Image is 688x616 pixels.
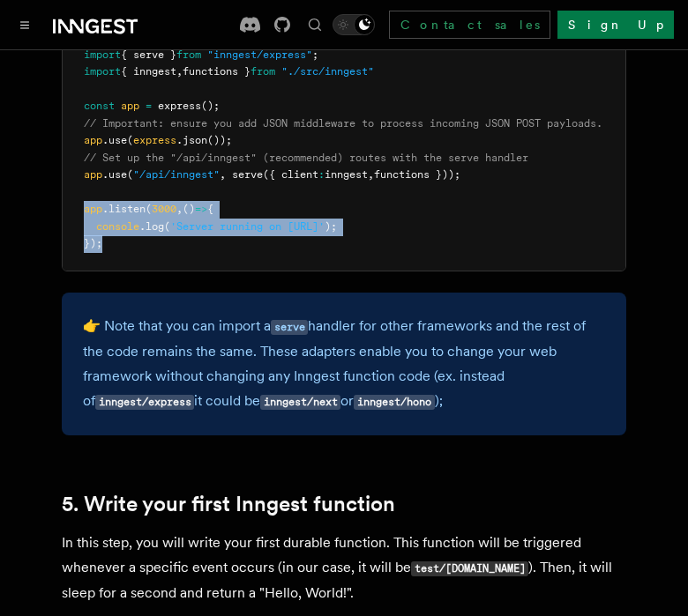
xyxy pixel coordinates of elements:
[158,100,201,112] span: express
[374,168,460,181] span: functions }));
[557,11,674,39] a: Sign Up
[312,48,318,61] span: ;
[62,492,395,516] a: 5. Write your first Inngest function
[176,48,201,61] span: from
[201,100,220,112] span: ();
[220,168,226,181] span: ,
[251,65,275,78] span: from
[152,203,176,215] span: 3000
[127,168,133,181] span: (
[127,134,133,146] span: (
[207,134,232,146] span: ());
[14,14,35,35] button: Toggle navigation
[84,134,102,146] span: app
[304,14,325,35] button: Find something...
[96,220,139,233] span: console
[183,65,251,78] span: functions }
[133,168,220,181] span: "/api/inngest"
[84,100,115,112] span: const
[333,14,375,35] button: Toggle dark mode
[271,317,308,334] a: serve
[207,48,312,61] span: "inngest/express"
[368,168,374,181] span: ,
[84,117,602,130] span: // Important: ensure you add JSON middleware to process incoming JSON POST payloads.
[207,203,213,215] span: {
[84,48,121,61] span: import
[176,134,207,146] span: .json
[411,561,528,576] code: test/[DOMAIN_NAME]
[62,531,626,605] p: In this step, you will write your first durable function. This function will be triggered wheneve...
[121,65,176,78] span: { inngest
[176,203,183,215] span: ,
[102,168,127,181] span: .use
[176,65,183,78] span: ,
[139,220,164,233] span: .log
[84,237,102,249] span: });
[232,168,263,181] span: serve
[102,203,146,215] span: .listen
[325,168,368,181] span: inngest
[170,220,325,233] span: 'Server running on [URL]'
[84,65,121,78] span: import
[84,168,102,181] span: app
[121,100,139,112] span: app
[164,220,170,233] span: (
[260,395,340,410] code: inngest/next
[318,168,325,181] span: :
[84,152,528,164] span: // Set up the "/api/inngest" (recommended) routes with the serve handler
[95,395,194,410] code: inngest/express
[281,65,374,78] span: "./src/inngest"
[183,203,195,215] span: ()
[84,203,102,215] span: app
[389,11,550,39] a: Contact sales
[102,134,127,146] span: .use
[121,48,176,61] span: { serve }
[195,203,207,215] span: =>
[325,220,337,233] span: );
[83,314,605,414] p: 👉 Note that you can import a handler for other frameworks and the rest of the code remains the sa...
[133,134,176,146] span: express
[146,100,152,112] span: =
[263,168,318,181] span: ({ client
[146,203,152,215] span: (
[354,395,434,410] code: inngest/hono
[271,320,308,335] code: serve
